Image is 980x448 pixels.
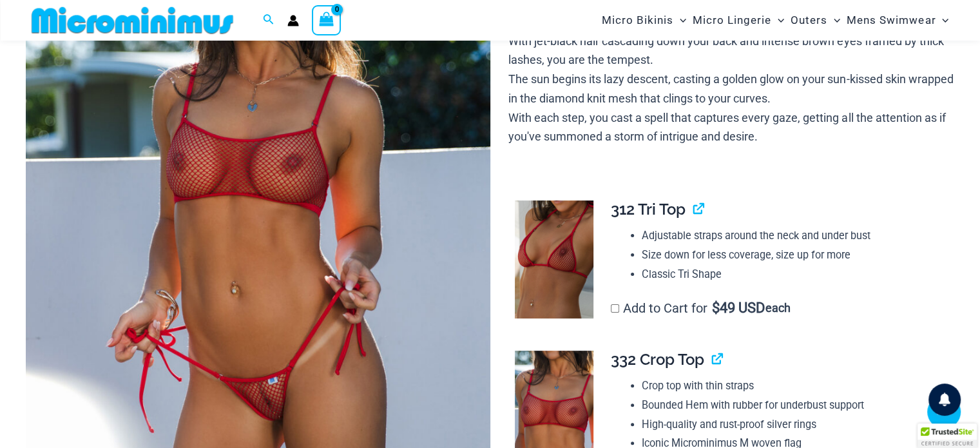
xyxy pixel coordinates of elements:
a: Account icon link [287,15,299,26]
label: Add to Cart for [611,300,791,316]
li: Adjustable straps around the neck and under bust [642,226,944,246]
div: TrustedSite Certified [918,424,977,448]
a: Micro LingerieMenu ToggleMenu Toggle [689,4,787,37]
span: $ [711,300,719,316]
a: Mens SwimwearMenu ToggleMenu Toggle [843,4,952,37]
span: Outers [791,4,827,37]
a: View Shopping Cart, empty [312,5,341,35]
span: Micro Bikinis [602,4,673,37]
span: Menu Toggle [936,4,948,37]
span: 312 Tri Top [611,200,686,219]
li: Crop top with thin straps [642,376,944,396]
span: each [765,302,791,315]
a: OutersMenu ToggleMenu Toggle [787,4,843,37]
a: Micro BikinisMenu ToggleMenu Toggle [599,4,689,37]
li: High-quality and rust-proof silver rings [642,415,944,434]
span: Mens Swimwear [847,4,936,37]
input: Add to Cart for$49 USD each [611,304,619,313]
span: Menu Toggle [771,4,784,37]
a: Search icon link [263,12,274,28]
li: Bounded Hem with rubber for underbust support [642,396,944,415]
nav: Site Navigation [597,2,954,39]
li: Classic Tri Shape [642,265,944,284]
span: Menu Toggle [673,4,686,37]
span: Menu Toggle [827,4,840,37]
img: MM SHOP LOGO FLAT [26,6,238,35]
span: 49 USD [711,302,764,315]
span: Micro Lingerie [693,4,771,37]
li: Size down for less coverage, size up for more [642,246,944,265]
img: Summer Storm Red 312 Tri Top [515,200,593,318]
span: 332 Crop Top [611,350,704,369]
